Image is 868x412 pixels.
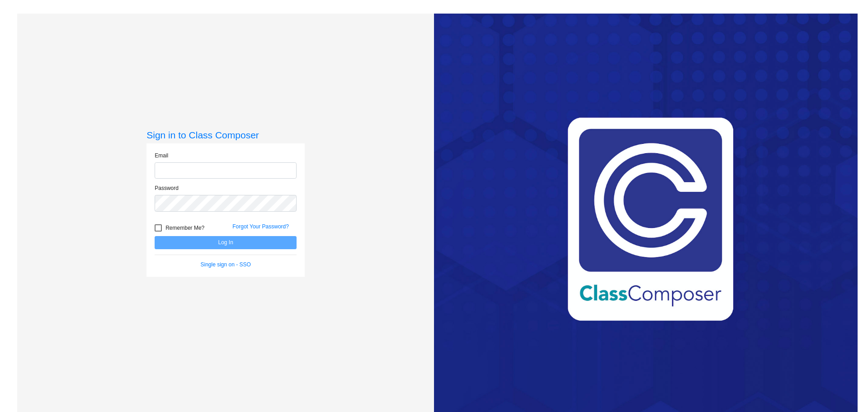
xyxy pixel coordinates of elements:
[155,236,297,249] button: Log In
[155,184,179,192] label: Password
[201,261,251,268] a: Single sign on - SSO
[165,223,204,233] span: Remember Me?
[155,152,168,160] label: Email
[146,129,305,141] h3: Sign in to Class Composer
[232,223,289,230] a: Forgot Your Password?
